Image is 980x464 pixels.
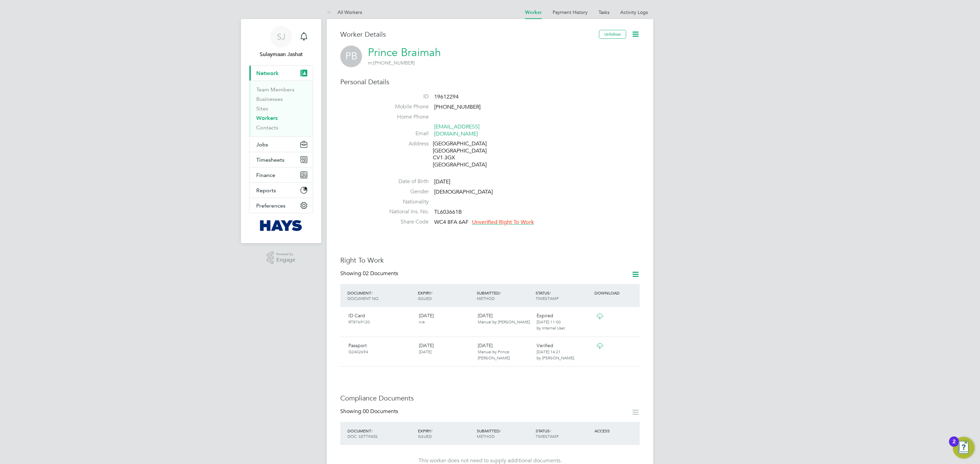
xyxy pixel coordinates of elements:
[472,219,534,226] span: Unverified Right To Work
[537,349,561,354] span: [DATE] 14:21
[340,394,640,403] h3: Compliance Documents
[249,167,313,182] button: Finance
[416,425,475,442] div: EXPIRY
[478,349,511,360] span: Manual by Prince [PERSON_NAME].
[381,103,429,110] label: Mobile Phone
[276,251,295,257] span: Powered by
[348,349,368,354] span: G2402694
[416,340,475,357] div: [DATE]
[346,340,416,357] div: Passport
[431,290,432,296] span: /
[537,342,553,349] span: Verified
[381,130,429,137] label: Email
[249,81,313,137] div: Network
[599,30,626,39] button: Unfollow
[346,287,416,304] div: DOCUMENT
[500,290,501,296] span: /
[249,26,313,58] a: SJSulaymaan Jashat
[475,425,534,442] div: SUBMITTED
[249,183,313,198] button: Reports
[477,296,495,301] span: METHOD
[267,251,296,264] a: Powered byEngage
[256,96,283,102] a: Businesses
[434,123,479,137] a: [EMAIL_ADDRESS][DOMAIN_NAME]
[381,140,429,147] label: Address
[534,425,593,442] div: STATUS
[434,219,469,226] span: WC4 8FA 6AF
[478,319,531,324] span: Manual by [PERSON_NAME].
[550,428,551,433] span: /
[340,77,640,86] h3: Personal Details
[340,46,362,67] span: PB
[434,178,450,185] span: [DATE]
[475,287,534,304] div: SUBMITTED
[260,220,303,231] img: hays-logo-retina.png
[416,287,475,304] div: EXPIRY
[537,355,575,360] span: by [PERSON_NAME].
[347,433,378,439] span: DOC. SETTINGS
[431,428,432,433] span: /
[434,104,480,110] span: [PHONE_NUMBER]
[418,433,432,439] span: ISSUED
[537,313,553,319] span: Expired
[249,198,313,213] button: Preferences
[381,188,429,195] label: Gender
[433,140,497,168] div: [GEOGRAPHIC_DATA] [GEOGRAPHIC_DATA] CV1 3GX [GEOGRAPHIC_DATA]
[276,257,295,263] span: Engage
[419,319,425,324] span: n/a
[249,220,313,231] a: Go to home page
[363,408,398,415] span: 00 Documents
[256,157,284,163] span: Timesheets
[500,428,501,433] span: /
[249,152,313,167] button: Timesheets
[363,270,398,277] span: 02 Documents
[553,9,588,15] a: Payment History
[593,425,640,437] div: ACCESS
[249,50,313,58] span: Sulaymaan Jashat
[534,287,593,304] div: STATUS
[368,46,441,59] a: Prince Braimah
[525,10,542,15] a: Worker
[347,296,379,301] span: DOCUMENT NO.
[256,202,285,209] span: Preferences
[475,310,534,327] div: [DATE]
[346,310,416,327] div: ID Card
[371,290,373,296] span: /
[599,9,609,15] a: Tasks
[346,425,416,442] div: DOCUMENT
[418,296,432,301] span: ISSUED
[381,218,429,226] label: Share Code
[249,66,313,81] button: Network
[277,32,285,41] span: SJ
[256,86,294,93] a: Team Members
[327,9,362,15] a: All Workers
[434,93,459,100] span: 19612294
[256,70,279,76] span: Network
[416,310,475,327] div: [DATE]
[340,270,399,277] div: Showing
[241,19,321,243] nav: Main navigation
[340,30,599,39] h3: Worker Details
[620,9,648,15] a: Activity Logs
[537,319,561,324] span: [DATE] 11:00
[340,408,399,415] div: Showing
[536,296,559,301] span: TIMESTAMP
[249,137,313,152] button: Jobs
[953,437,975,459] button: Open Resource Center, 2 new notifications
[371,428,373,433] span: /
[419,349,431,354] span: [DATE]
[550,290,551,296] span: /
[368,60,373,66] span: m:
[537,325,566,331] span: by Internal User.
[536,433,559,439] span: TIMESTAMP
[340,256,640,265] h3: Right To Work
[381,113,429,121] label: Home Phone
[256,141,268,148] span: Jobs
[256,105,268,112] a: Sites
[256,115,278,121] a: Workers
[381,208,429,215] label: National Ins. No.
[256,187,276,194] span: Reports
[348,319,370,324] span: RT8769120
[434,189,493,195] span: [DEMOGRAPHIC_DATA]
[593,287,640,299] div: DOWNLOAD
